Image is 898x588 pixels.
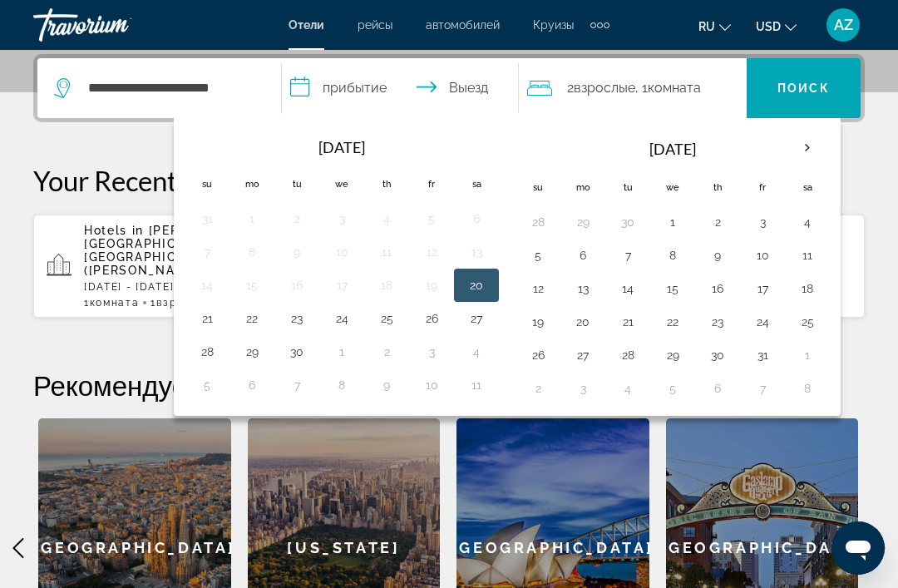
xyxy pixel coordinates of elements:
button: Day 26 [525,343,551,367]
button: Day 2 [704,210,731,234]
button: Day 1 [794,343,821,367]
button: Day 18 [794,277,821,300]
button: Day 29 [570,210,596,234]
span: USD [756,20,781,33]
button: Day 15 [659,277,686,300]
button: Day 7 [614,244,641,267]
button: Day 19 [525,310,551,334]
button: Day 4 [463,340,490,363]
span: Взрослые [574,80,635,96]
p: Your Recent Searches [33,164,865,197]
span: Комната [648,80,701,96]
button: Hotels in [PERSON_NAME], [GEOGRAPHIC_DATA], [GEOGRAPHIC_DATA] ([PERSON_NAME])[DATE] - [DATE]1Комн... [33,214,299,319]
button: Day 28 [525,210,551,234]
button: Day 25 [794,310,821,334]
button: Day 3 [570,377,596,400]
button: Day 12 [525,277,551,300]
p: [DATE] - [DATE] [84,281,286,293]
button: Day 3 [328,207,355,230]
button: Change currency [756,14,797,38]
button: Day 9 [704,244,731,267]
button: Day 31 [194,207,220,230]
span: AZ [834,17,853,33]
button: Day 3 [749,210,776,234]
button: Day 20 [570,310,596,334]
button: Day 4 [373,207,400,230]
button: Day 1 [239,207,265,230]
button: Day 17 [749,277,776,300]
button: Day 19 [418,274,445,297]
button: Day 21 [194,307,220,330]
span: 2 [567,77,635,100]
button: Day 21 [614,310,641,334]
button: Day 23 [704,310,731,334]
button: Next month [785,129,830,167]
button: Day 31 [749,343,776,367]
button: Day 23 [284,307,310,330]
button: Day 27 [570,343,596,367]
button: Day 7 [194,240,220,264]
div: Search widget [37,58,861,118]
button: Day 16 [704,277,731,300]
button: Day 26 [418,307,445,330]
button: Day 29 [659,343,686,367]
button: Day 2 [525,377,551,400]
iframe: Кнопка запуска окна обмена сообщениями [831,521,885,575]
button: Day 11 [794,244,821,267]
span: Комната [90,297,140,309]
button: Day 10 [418,373,445,397]
span: 1 [84,297,139,309]
button: Day 5 [418,207,445,230]
button: Day 12 [418,240,445,264]
button: Day 30 [704,343,731,367]
button: Day 28 [194,340,220,363]
a: Travorium [33,3,200,47]
button: Day 9 [373,373,400,397]
button: Day 8 [794,377,821,400]
span: рейсы [358,18,392,32]
button: Day 13 [570,277,596,300]
button: Day 20 [463,274,490,297]
button: Day 5 [525,244,551,267]
button: Day 11 [463,373,490,397]
button: Day 2 [284,207,310,230]
button: Day 22 [239,307,265,330]
span: [PERSON_NAME], [GEOGRAPHIC_DATA], [GEOGRAPHIC_DATA] ([PERSON_NAME]) [84,224,263,277]
button: Day 25 [373,307,400,330]
button: Check in and out dates [282,58,518,118]
button: Day 6 [239,373,265,397]
button: Day 6 [704,377,731,400]
button: Day 5 [659,377,686,400]
button: Day 4 [794,210,821,234]
button: Day 15 [239,274,265,297]
button: Day 1 [659,210,686,234]
button: Day 24 [749,310,776,334]
a: Круизы [533,18,574,32]
button: Day 3 [418,340,445,363]
th: [DATE] [229,129,454,166]
button: Day 16 [284,274,310,297]
button: Day 11 [373,240,400,264]
button: Day 14 [194,274,220,297]
button: Travelers: 2 adults, 0 children [519,58,747,118]
button: Day 8 [328,373,355,397]
span: Hotels in [84,224,144,237]
span: 1 [150,297,213,309]
button: Day 6 [570,244,596,267]
button: Day 5 [194,373,220,397]
button: Day 28 [614,343,641,367]
button: Day 7 [749,377,776,400]
button: Day 8 [239,240,265,264]
span: ru [698,20,715,33]
button: Day 17 [328,274,355,297]
button: Day 2 [373,340,400,363]
button: Day 30 [614,210,641,234]
span: Отели [289,18,324,32]
button: Day 6 [463,207,490,230]
button: Day 30 [284,340,310,363]
a: автомобилей [426,18,500,32]
button: Change language [698,14,731,38]
button: Day 27 [463,307,490,330]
